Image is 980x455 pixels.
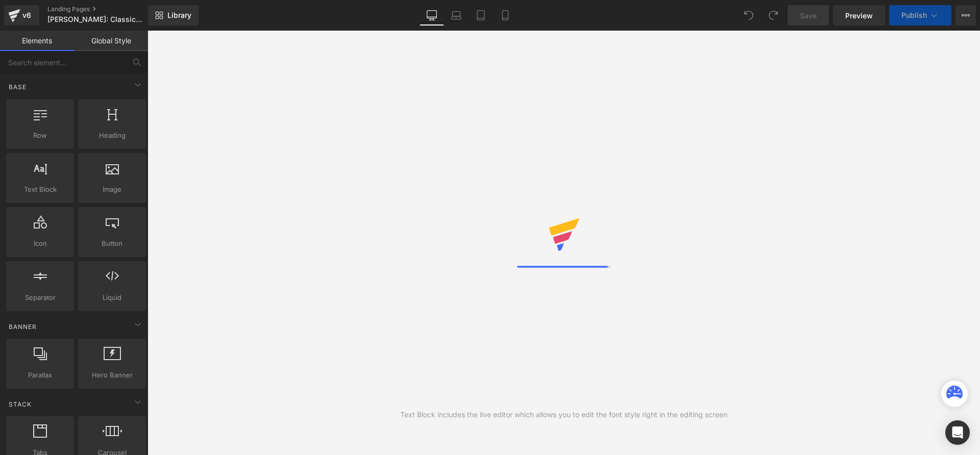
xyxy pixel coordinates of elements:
a: v6 [4,5,39,26]
a: New Library [148,5,199,26]
button: Undo [739,5,759,26]
span: Image [81,184,143,195]
span: Library [167,11,191,20]
span: Text Block [9,184,71,195]
span: Save [800,10,817,21]
a: Laptop [444,5,469,26]
button: More [955,5,976,26]
a: Desktop [420,5,444,26]
div: Text Block includes the live editor which allows you to edit the font style right in the editing ... [400,409,727,420]
span: Publish [901,11,927,19]
span: Button [81,238,143,249]
span: Banner [8,322,38,332]
span: Heading [81,130,143,141]
div: Open Intercom Messenger [945,420,970,445]
span: [PERSON_NAME]: Classical Portrait Drawing Simplified [47,15,145,23]
div: v6 [20,9,33,22]
a: Landing Pages [47,5,165,13]
button: Publish [889,5,951,26]
span: Preview [845,10,873,21]
span: Separator [9,292,71,303]
span: Icon [9,238,71,249]
a: Mobile [493,5,518,26]
span: Stack [8,399,33,409]
a: Global Style [74,31,148,51]
span: Hero Banner [81,370,143,381]
span: Base [8,82,28,92]
a: Tablet [469,5,493,26]
span: Liquid [81,292,143,303]
span: Parallax [9,370,71,381]
button: Redo [763,5,783,26]
span: Row [9,130,71,141]
a: Preview [833,5,885,26]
